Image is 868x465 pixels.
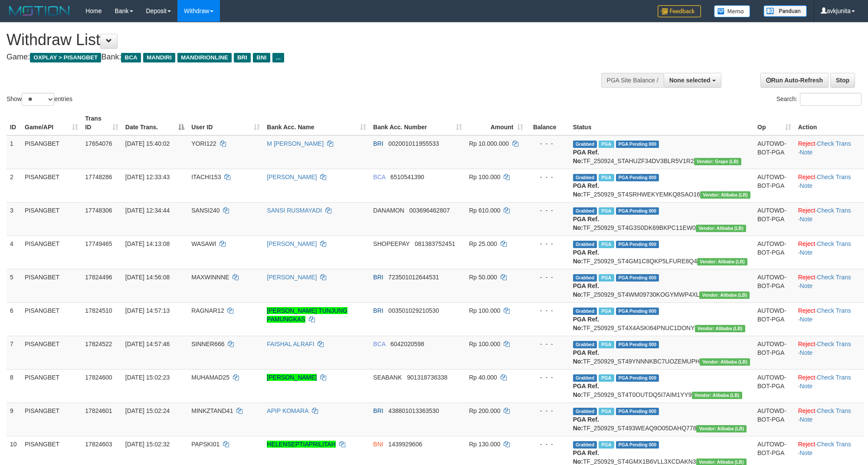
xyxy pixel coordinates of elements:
a: Reject [798,140,816,147]
td: PISANGBET [21,202,82,236]
td: AUTOWD-BOT-PGA [754,369,795,403]
a: Check Trans [817,341,851,347]
td: TF_250929_ST4T0OUTDQ5I7AIM1YY9 [570,369,754,403]
span: Rp 100.000 [469,307,500,314]
span: [DATE] 12:33:43 [125,174,170,180]
b: PGA Ref. No: [573,249,599,265]
span: PGA Pending [616,141,659,148]
td: · · [795,135,864,169]
span: Grabbed [573,408,597,415]
span: Marked by avksona [599,274,614,282]
span: Copy 002001011955533 to clipboard [388,140,439,147]
span: Marked by avksona [599,308,614,315]
div: - - - [530,373,566,382]
span: [DATE] 14:13:08 [125,240,170,247]
span: Copy 081383752451 to clipboard [415,240,455,247]
a: Note [800,449,813,456]
a: Note [800,149,813,156]
span: SHOPEEPAY [373,240,409,247]
td: PISANGBET [21,236,82,269]
div: - - - [530,273,566,282]
td: AUTOWD-BOT-PGA [754,135,795,169]
span: Grabbed [573,308,597,315]
span: [DATE] 14:56:08 [125,274,170,281]
td: TF_250929_ST4X4ASKI64PNUC1DONY [570,302,754,336]
span: PGA Pending [616,207,659,215]
th: Trans ID: activate to sort column ascending [82,111,121,135]
span: Grabbed [573,374,597,382]
td: · · [795,202,864,236]
span: 17748286 [85,174,112,180]
a: [PERSON_NAME] [267,274,317,281]
input: Search: [800,93,861,106]
span: Grabbed [573,207,597,215]
span: [DATE] 15:02:24 [125,407,170,414]
a: Reject [798,240,816,247]
span: Rp 50.000 [469,274,497,281]
span: Rp 40.000 [469,374,497,381]
th: Date Trans.: activate to sort column descending [122,111,188,135]
div: - - - [530,173,566,181]
td: 4 [7,236,21,269]
span: MINKZTAND41 [191,407,233,414]
td: PISANGBET [21,169,82,202]
a: Reject [798,407,816,414]
span: [DATE] 15:02:23 [125,374,170,381]
span: [DATE] 14:57:46 [125,341,170,347]
span: Copy 6510541390 to clipboard [390,174,424,180]
td: TF_250929_ST49YNNNKBC7UOZEMUPH [570,336,754,369]
td: AUTOWD-BOT-PGA [754,336,795,369]
th: ID [7,111,21,135]
span: DANAMON [373,207,404,214]
span: Grabbed [573,341,597,348]
a: SANSI RUSMAYADI [267,207,322,214]
a: Note [800,249,813,256]
a: Note [800,383,813,390]
span: Marked by avksona [599,207,614,215]
div: - - - [530,306,566,315]
span: PGA Pending [616,274,659,282]
img: MOTION_logo.png [7,4,72,17]
b: PGA Ref. No: [573,349,599,365]
a: [PERSON_NAME] TUNJUNG PAMUNGKAS [267,307,347,323]
td: PISANGBET [21,403,82,436]
span: Rp 100.000 [469,174,500,180]
td: AUTOWD-BOT-PGA [754,302,795,336]
span: [DATE] 12:34:44 [125,207,170,214]
a: Check Trans [817,174,851,180]
span: PGA Pending [616,408,659,415]
span: PGA Pending [616,308,659,315]
td: TF_250929_ST4G3S0DK69BKPC11EW0 [570,202,754,236]
span: Grabbed [573,174,597,181]
span: Vendor URL: https://dashboard.q2checkout.com/secure [699,291,750,299]
a: Reject [798,274,816,281]
span: Copy 003501029210530 to clipboard [388,307,439,314]
span: Copy 1439929606 to clipboard [388,441,422,448]
div: PGA Site Balance / [601,73,664,88]
a: Check Trans [817,274,851,281]
span: 17748306 [85,207,112,214]
td: PISANGBET [21,302,82,336]
span: Copy 438801013363530 to clipboard [388,407,439,414]
th: Action [795,111,864,135]
td: 2 [7,169,21,202]
span: WASAWI [191,240,216,247]
select: Showentries [22,93,54,106]
td: · · [795,336,864,369]
span: BRI [373,407,383,414]
td: · · [795,403,864,436]
span: BNI [253,53,270,62]
a: Note [800,282,813,289]
td: 9 [7,403,21,436]
td: AUTOWD-BOT-PGA [754,403,795,436]
span: RAGNAR12 [191,307,224,314]
span: Copy 6042020598 to clipboard [390,341,424,347]
td: PISANGBET [21,369,82,403]
td: AUTOWD-BOT-PGA [754,169,795,202]
span: None selected [669,77,711,84]
span: MUHAMAD25 [191,374,229,381]
span: BRI [373,307,383,314]
b: PGA Ref. No: [573,182,599,198]
span: Grabbed [573,141,597,148]
h1: Withdraw List [7,31,570,49]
